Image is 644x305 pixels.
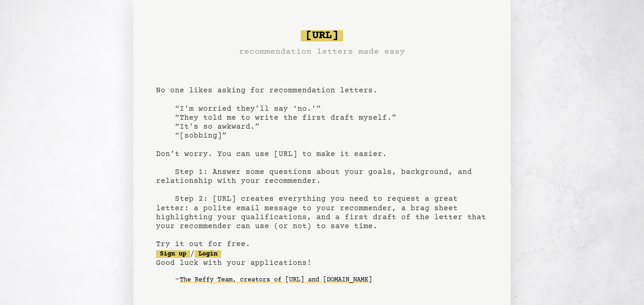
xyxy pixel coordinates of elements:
pre: No one likes asking for recommendation letters. “I’m worried they’ll say ‘no.’” “They told me to ... [156,26,488,303]
a: Sign up [156,250,190,258]
h3: recommendation letters made easy [239,45,405,58]
a: The Reffy Team, creators of [URL] and [DOMAIN_NAME] [180,272,372,288]
span: [URL] [301,30,343,41]
a: Login [195,250,221,258]
div: - [175,275,488,285]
